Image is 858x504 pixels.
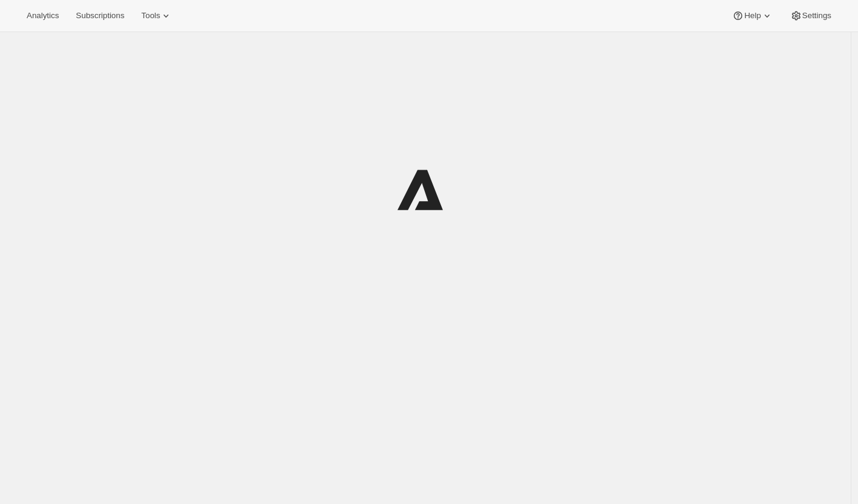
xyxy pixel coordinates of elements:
span: Help [744,11,760,21]
button: Settings [783,7,839,24]
button: Analytics [19,7,66,24]
span: Tools [141,11,160,21]
span: Settings [802,11,831,21]
button: Help [725,7,780,24]
button: Subscriptions [68,7,131,24]
span: Analytics [27,11,59,21]
span: Subscriptions [76,11,124,21]
button: Tools [134,7,179,24]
